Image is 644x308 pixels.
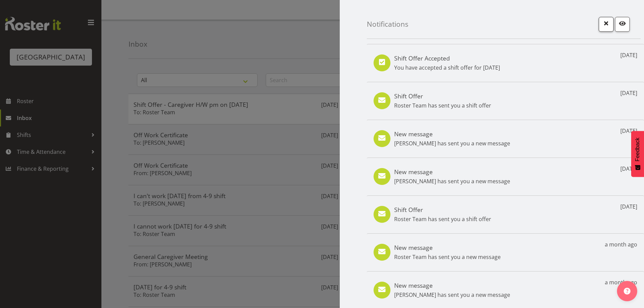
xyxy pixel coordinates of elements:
p: [DATE] [620,89,637,97]
p: [DATE] [620,165,637,173]
p: [PERSON_NAME] has sent you a new message [394,291,510,299]
p: You have accepted a shift offer for [DATE] [394,64,500,72]
img: help-xxl-2.png [624,288,630,294]
p: Roster Team has sent you a shift offer [394,101,491,110]
p: a month ago [605,278,637,286]
p: a month ago [605,240,637,248]
p: [PERSON_NAME] has sent you a new message [394,177,510,185]
span: Feedback [635,138,641,161]
h4: Notifications [367,20,408,28]
p: Roster Team has sent you a new message [394,253,501,261]
button: Mark as read [615,17,630,32]
h5: Shift Offer [394,92,491,100]
h5: Shift Offer [394,206,491,213]
h5: New message [394,168,510,175]
h5: New message [394,130,510,138]
p: [PERSON_NAME] has sent you a new message [394,139,510,147]
p: [DATE] [620,203,637,211]
p: [DATE] [620,127,637,135]
h5: New message [394,282,510,289]
h5: New message [394,244,501,251]
p: Roster Team has sent you a shift offer [394,215,491,223]
button: Feedback - Show survey [631,131,644,177]
h5: Shift Offer Accepted [394,54,500,62]
button: Close [599,17,614,32]
p: [DATE] [620,51,637,59]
